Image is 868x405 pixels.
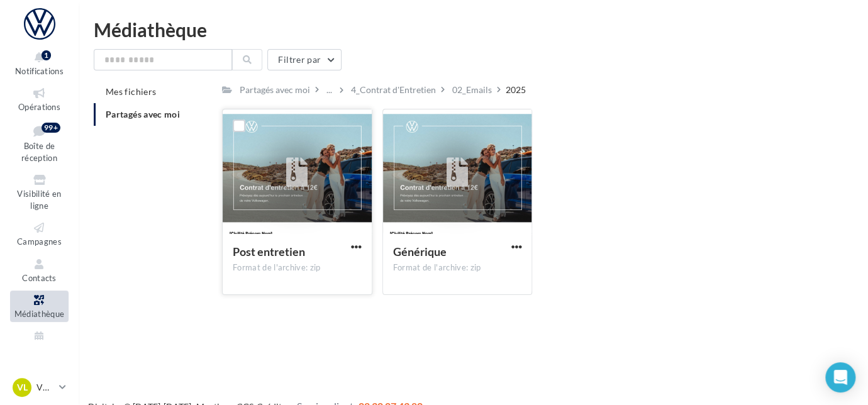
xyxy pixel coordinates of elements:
div: 02_Emails [452,84,492,96]
div: 1 [42,50,51,60]
span: Générique [393,245,447,258]
span: Campagnes [17,236,62,247]
div: Médiathèque [94,20,853,39]
span: Partagés avec moi [106,109,180,119]
button: Notifications 1 [10,48,69,79]
div: 99+ [42,123,60,133]
div: Partagés avec moi [240,84,310,96]
span: Contacts [22,273,57,283]
a: Campagnes [10,218,69,249]
a: Opérations [10,84,69,114]
span: Médiathèque [14,309,65,319]
div: 2025 [506,84,526,96]
a: Boîte de réception99+ [10,120,69,166]
div: 4_Contrat d'Entretien [351,84,436,96]
a: Contacts [10,255,69,286]
div: Format de l'archive: zip [393,262,522,274]
span: Opérations [18,102,60,112]
span: Post entretien [233,245,305,258]
a: Visibilité en ligne [10,170,69,213]
a: Calendrier [10,327,69,358]
a: Médiathèque [10,291,69,321]
span: Mes fichiers [106,86,156,97]
button: Filtrer par [267,49,342,70]
div: Open Intercom Messenger [825,362,855,392]
p: VW Le Mans [36,381,54,394]
span: Boîte de réception [21,141,57,163]
a: VL VW Le Mans [10,375,69,399]
div: ... [324,81,335,99]
span: Notifications [15,66,64,76]
span: Visibilité en ligne [17,189,61,211]
span: VL [17,381,28,394]
div: Format de l'archive: zip [233,262,362,274]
